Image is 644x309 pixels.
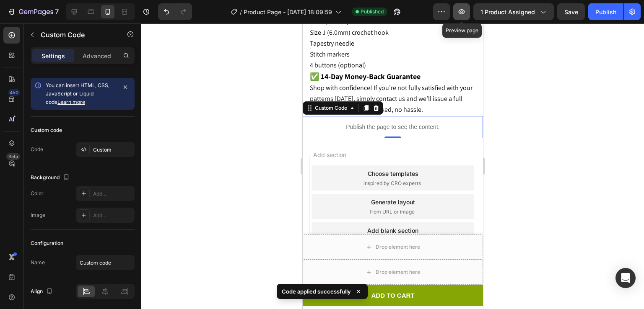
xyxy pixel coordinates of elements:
span: Published [361,8,384,15]
div: Beta [6,153,20,160]
div: Code [31,146,43,153]
div: Configuration [31,239,63,247]
span: / [240,8,242,16]
a: Learn more [57,99,85,105]
button: 1 product assigned [473,3,554,20]
span: You can insert HTML, CSS, JavaScript or Liquid code [46,82,109,105]
div: Image [31,211,45,219]
div: Name [31,259,45,266]
div: 450 [8,89,20,96]
button: Save [557,3,585,20]
div: Align [31,286,55,297]
p: Settings [42,51,65,60]
span: Save [564,8,578,15]
div: Add... [93,212,132,219]
p: 7 [55,7,59,17]
p: Code applied successfully [282,287,351,296]
button: 7 [3,3,62,20]
span: 1 product assigned [480,8,535,16]
div: Custom [93,146,132,154]
div: Background [31,172,71,183]
div: Publish [595,8,616,16]
p: Custom Code [41,30,112,40]
iframe: Design area [303,23,483,309]
p: Advanced [83,51,111,60]
div: Open Intercom Messenger [615,268,636,288]
button: Publish [588,3,623,20]
div: Custom code [31,126,62,134]
div: Add... [93,190,132,198]
div: Color [31,190,44,197]
div: Undo/Redo [158,3,192,20]
span: Product Page - [DATE] 18:09:59 [244,8,332,16]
